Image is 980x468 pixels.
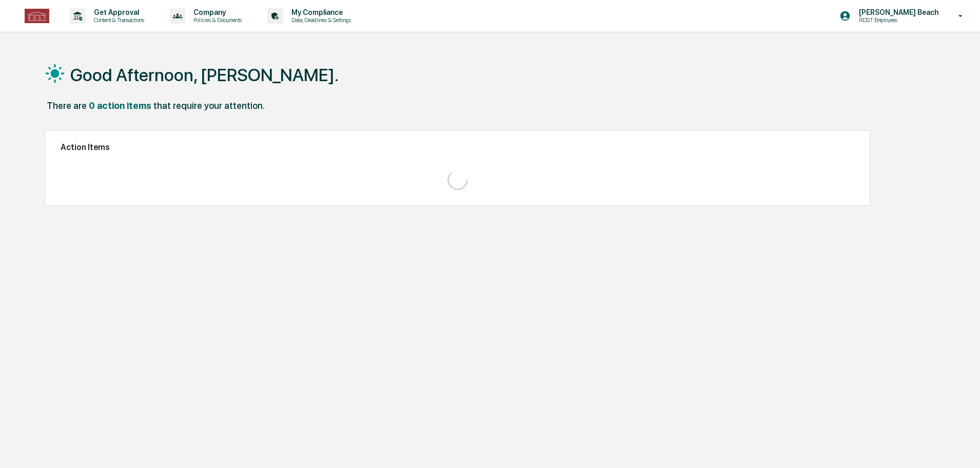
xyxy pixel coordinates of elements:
div: 0 action items [89,100,151,111]
p: Data, Deadlines & Settings [283,16,356,24]
p: Get Approval [86,8,149,16]
div: There are [47,100,87,111]
p: Policies & Documents [185,16,247,24]
img: logo [25,9,49,23]
p: Content & Transactions [86,16,149,24]
p: [PERSON_NAME] Beach [851,8,944,16]
p: My Compliance [283,8,356,16]
h1: Good Afternoon, [PERSON_NAME]. [70,65,339,85]
h2: Action Items [61,142,854,152]
p: Company [185,8,247,16]
p: RDST Employees [851,16,944,24]
div: that require your attention. [153,100,265,111]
